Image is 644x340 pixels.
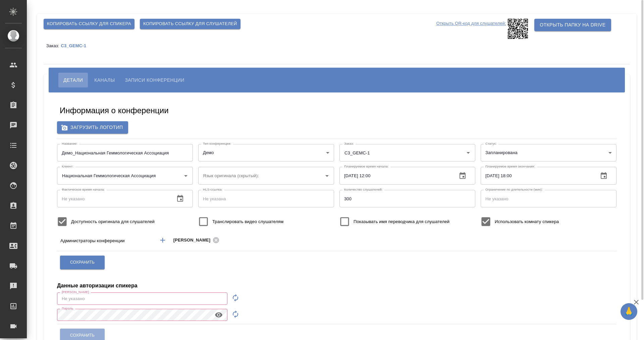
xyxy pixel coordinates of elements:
[94,76,115,84] span: Каналы
[60,256,105,269] button: Сохранить
[143,20,237,28] span: Копировать ссылку для слушателей
[70,260,95,265] span: Сохранить
[47,20,131,28] span: Копировать ссылку для спикера
[57,292,227,304] input: Не указано
[61,43,91,48] a: C3_GEMC-1
[563,240,565,241] button: Open
[57,144,193,161] input: Не указан
[62,123,123,132] span: Загрузить логотип
[540,21,605,29] span: Открыть папку на Drive
[495,218,559,225] span: Использовать комнату спикера
[481,144,616,161] div: Запланирована
[173,236,222,244] div: [PERSON_NAME]
[61,43,91,48] p: C3_GEMC-1
[339,167,452,184] input: Не указано
[60,105,169,116] h5: Информация о конференции
[212,218,283,225] span: Транслировать видео слушателям
[322,171,332,181] button: Open
[57,282,138,290] h4: Данные авторизации спикера
[181,171,191,181] button: Open
[60,237,153,244] p: Администраторы конференции
[57,121,128,134] label: Загрузить логотип
[198,190,334,207] input: Не указана
[464,148,473,157] button: Open
[44,19,135,29] button: Копировать ссылку для спикера
[198,144,334,161] div: Демо
[354,218,449,225] span: Показывать имя переводчика для слушателей
[481,167,593,184] input: Не указано
[63,76,83,84] span: Детали
[436,19,506,39] p: Открыть QR-код для слушателей:
[125,76,184,84] span: Записи конференции
[481,190,616,207] input: Не указано
[71,218,155,225] span: Доступность оригинала для слушателей
[621,303,637,320] button: 🙏
[173,237,215,244] span: [PERSON_NAME]
[534,19,611,31] button: Открыть папку на Drive
[46,43,61,48] p: Заказ:
[155,232,171,248] button: Добавить менеджера
[57,190,169,207] input: Не указано
[339,190,475,207] input: Не указано
[140,19,240,29] button: Копировать ссылку для слушателей
[623,304,635,319] span: 🙏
